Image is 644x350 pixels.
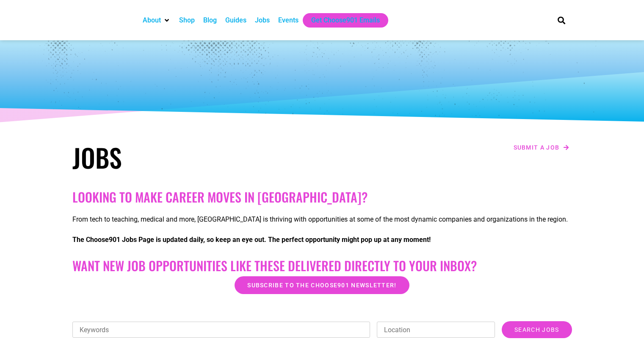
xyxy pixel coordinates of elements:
[72,214,572,225] p: From tech to teaching, medical and more, [GEOGRAPHIC_DATA] is thriving with opportunities at some...
[138,13,175,28] div: About
[179,15,195,25] a: Shop
[377,322,495,338] input: Location
[72,258,572,273] h2: Want New Job Opportunities like these Delivered Directly to your Inbox?
[72,142,318,172] h1: Jobs
[72,189,572,205] h2: Looking to make career moves in [GEOGRAPHIC_DATA]?
[225,15,246,25] a: Guides
[278,15,299,25] a: Events
[255,15,270,25] a: Jobs
[311,15,380,25] a: Get Choose901 Emails
[203,15,217,25] a: Blog
[138,13,543,28] nav: Main nav
[502,321,572,338] input: Search Jobs
[72,322,370,338] input: Keywords
[235,276,409,294] a: Subscribe to the Choose901 newsletter!
[143,15,161,25] a: About
[511,142,572,153] a: Submit a job
[247,282,396,288] span: Subscribe to the Choose901 newsletter!
[554,13,568,27] div: Search
[72,236,431,244] strong: The Choose901 Jobs Page is updated daily, so keep an eye out. The perfect opportunity might pop u...
[514,144,560,150] span: Submit a job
